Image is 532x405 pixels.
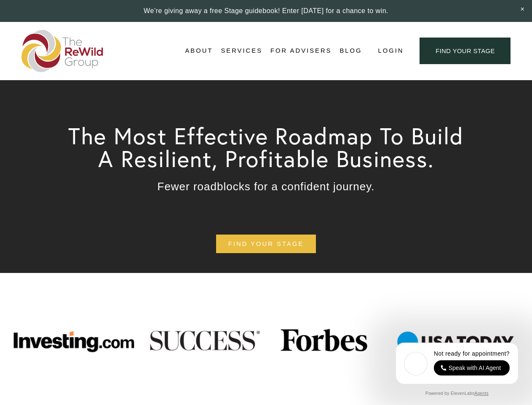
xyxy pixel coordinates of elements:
[221,45,262,57] a: folder dropdown
[185,45,213,57] a: folder dropdown
[185,45,213,57] span: About
[216,235,316,254] a: find your stage
[340,45,362,57] a: Blog
[221,45,262,57] span: Services
[270,45,331,57] a: For Advisers
[21,30,104,72] img: The ReWild Group
[420,38,511,64] a: find your stage
[158,180,375,193] span: Fewer roadblocks for a confident journey.
[68,121,471,173] span: The Most Effective Roadmap To Build A Resilient, Profitable Business.
[378,45,404,57] a: Login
